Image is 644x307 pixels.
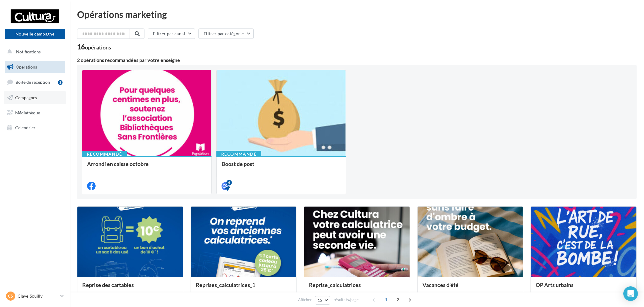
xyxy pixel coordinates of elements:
div: 3 [58,80,63,85]
span: Médiathèque [15,110,40,115]
button: Notifications [4,46,64,58]
button: 12 [315,296,330,305]
span: Notifications [16,49,41,54]
div: Recommandé [82,151,127,157]
div: Boost de post [222,161,341,173]
button: Filtrer par catégorie [198,29,254,39]
p: Claye-Souilly [18,293,58,299]
div: Reprise des cartables [82,282,178,294]
div: Reprise_calculatrices [309,282,405,294]
span: Boîte de réception [15,79,50,85]
span: CS [8,293,13,299]
div: Recommandé [216,151,261,157]
div: Open Intercom Messenger [623,286,638,301]
a: Campagnes [4,91,66,104]
span: Afficher [298,297,312,303]
span: Opérations [16,64,37,69]
a: Calendrier [4,121,66,134]
button: Filtrer par canal [148,29,195,39]
div: opérations [85,45,111,50]
div: OP Arts urbains [536,282,632,294]
span: 12 [318,298,323,303]
div: 16 [77,44,111,50]
a: Opérations [4,61,66,73]
span: 2 [393,295,403,305]
a: Médiathèque [4,106,66,119]
div: Opérations marketing [77,10,637,19]
div: 2 opérations recommandées par votre enseigne [77,58,637,62]
div: 4 [226,180,232,185]
div: Arrondi en caisse octobre [87,161,206,173]
div: Vacances d'été [422,282,518,294]
div: Reprises_calculatrices_1 [196,282,292,294]
span: Calendrier [15,125,36,130]
span: Campagnes [15,95,37,100]
a: CS Claye-Souilly [5,290,65,302]
span: résultats/page [334,297,359,303]
span: 1 [381,295,391,305]
a: Boîte de réception3 [4,76,66,89]
button: Nouvelle campagne [5,29,65,39]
